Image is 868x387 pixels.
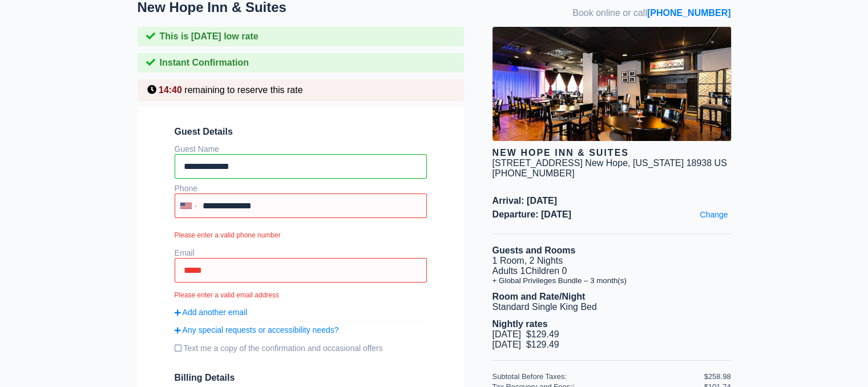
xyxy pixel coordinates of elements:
[697,207,730,222] a: Change
[175,184,197,193] label: Phone
[492,245,576,255] b: Guests and Rooms
[492,302,731,312] li: Standard Single King Bed
[492,158,583,168] div: [STREET_ADDRESS]
[175,373,427,383] span: Billing Details
[492,196,731,206] span: Arrival: [DATE]
[138,27,464,46] div: This is [DATE] low rate
[714,158,726,168] span: US
[585,158,630,168] span: New Hope,
[138,53,464,72] div: Instant Confirmation
[175,231,427,239] small: Please enter a valid phone number
[175,127,427,137] span: Guest Details
[175,339,427,357] label: Text me a copy of the confirmation and occasional offers
[492,329,559,339] span: [DATE] $129.49
[492,340,559,349] span: [DATE] $129.49
[175,144,220,154] label: Guest Name
[492,292,586,301] b: Room and Rate/Night
[176,195,200,217] div: United States: +1
[175,291,427,299] small: Please enter a valid email address
[184,85,302,95] span: remaining to reserve this rate
[175,325,427,334] a: Any special requests or accessibility needs?
[525,266,567,276] span: Children 0
[492,372,704,381] div: Subtotal Before Taxes:
[492,256,731,266] li: 1 Room, 2 Nights
[159,85,182,95] span: 14:40
[175,308,427,317] a: Add another email
[686,158,712,168] span: 18938
[633,158,684,168] span: [US_STATE]
[492,168,731,179] div: [PHONE_NUMBER]
[492,319,548,329] b: Nightly rates
[175,248,195,257] label: Email
[492,266,731,276] li: Adults 1
[704,372,731,381] div: $258.98
[572,8,730,18] span: Book online or call
[492,209,731,220] span: Departure: [DATE]
[492,276,731,285] li: + Global Privileges Bundle – 3 month(s)
[492,27,731,141] img: hotel image
[492,148,731,158] div: New Hope Inn & Suites
[647,8,731,18] a: [PHONE_NUMBER]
